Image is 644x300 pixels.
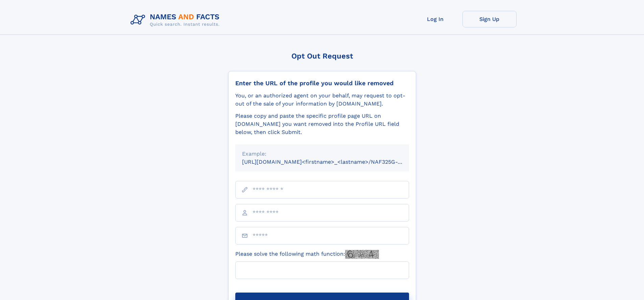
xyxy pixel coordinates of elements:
[462,11,517,27] a: Sign Up
[228,52,416,60] div: Opt Out Request
[235,79,409,87] div: Enter the URL of the profile you would like removed
[128,11,225,29] img: Logo Names and Facts
[408,11,462,27] a: Log In
[235,250,379,259] label: Please solve the following math function:
[235,112,409,136] div: Please copy and paste the specific profile page URL on [DOMAIN_NAME] you want removed into the Pr...
[242,159,422,165] small: [URL][DOMAIN_NAME]<firstname>_<lastname>/NAF325G-xxxxxxxx
[242,150,402,158] div: Example:
[235,92,409,108] div: You, or an authorized agent on your behalf, may request to opt-out of the sale of your informatio...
